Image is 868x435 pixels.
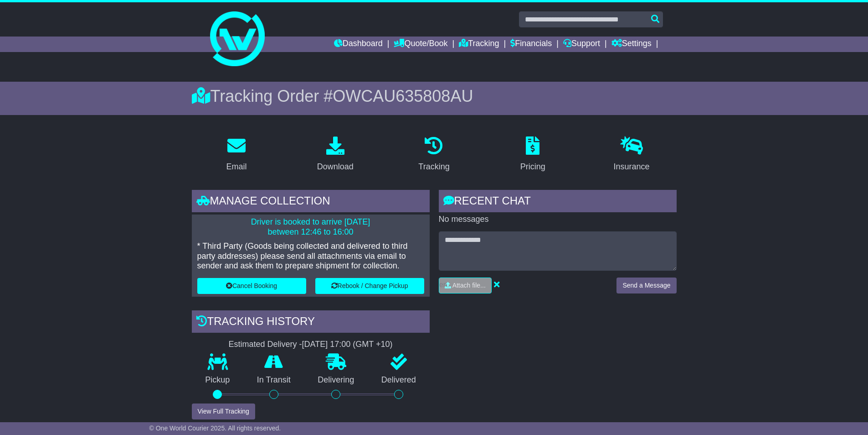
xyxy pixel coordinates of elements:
span: OWCAU635808AU [333,87,473,105]
p: Delivered [368,375,430,385]
div: RECENT CHAT [439,190,677,215]
p: * Third Party (Goods being collected and delivered to third party addresses) please send all atta... [197,241,424,271]
a: Dashboard [334,37,383,52]
p: No messages [439,215,677,225]
span: © One World Courier 2025. All rights reserved. [149,425,281,432]
div: Tracking Order # [192,86,677,106]
button: View Full Tracking [192,404,255,419]
a: Email [220,133,252,176]
p: Pickup [192,375,244,385]
div: Insurance [614,161,650,173]
button: Rebook / Change Pickup [315,278,424,294]
a: Financials [510,37,552,52]
div: Email [226,161,247,173]
p: Driver is booked to arrive [DATE] between 12:46 to 16:00 [197,217,424,237]
a: Pricing [514,133,551,176]
a: Support [563,37,600,52]
div: Tracking [418,161,449,173]
div: Estimated Delivery - [192,340,430,350]
a: Download [311,133,360,176]
button: Cancel Booking [197,278,306,294]
div: Tracking history [192,310,430,335]
div: Download [317,161,354,173]
a: Tracking [412,133,455,176]
a: Tracking [459,37,499,52]
div: [DATE] 17:00 (GMT +10) [302,340,393,350]
a: Insurance [608,133,656,176]
p: In Transit [243,375,304,385]
button: Send a Message [616,278,676,293]
a: Settings [611,37,652,52]
a: Quote/Book [394,37,447,52]
div: Manage collection [192,190,430,215]
div: Pricing [520,161,545,173]
p: Delivering [304,375,368,385]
